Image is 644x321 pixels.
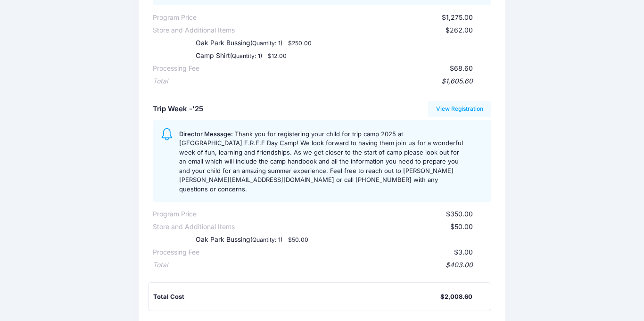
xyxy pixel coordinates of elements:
[235,25,473,35] div: $262.00
[288,236,308,243] small: $50.00
[153,209,197,219] div: Program Price
[440,292,472,302] div: $2,008.60
[199,64,473,74] div: $68.60
[153,105,203,114] h5: Trip Week -'25
[179,130,463,193] span: Thank you for registering your child for trip camp 2025 at [GEOGRAPHIC_DATA] F.R.E.E Day Camp! We...
[446,210,473,218] span: $350.00
[153,64,199,74] div: Processing Fee
[428,101,492,117] a: View Registration
[250,236,282,243] small: (Quantity: 1)
[153,260,168,270] div: Total
[177,235,380,245] div: Oak Park Bussing
[153,222,235,232] div: Store and Additional Items
[153,247,199,257] div: Processing Fee
[153,292,441,302] div: Total Cost
[288,40,312,47] small: $250.00
[268,52,287,59] small: $12.00
[179,130,233,138] span: Director Message:
[177,51,380,61] div: Camp Shirt
[153,76,168,86] div: Total
[442,13,473,21] span: $1,275.00
[199,247,473,257] div: $3.00
[177,38,380,48] div: Oak Park Bussing
[153,25,235,35] div: Store and Additional Items
[230,52,262,59] small: (Quantity: 1)
[250,40,282,47] small: (Quantity: 1)
[168,76,473,86] div: $1,605.60
[153,13,197,23] div: Program Price
[168,260,473,270] div: $403.00
[235,222,473,232] div: $50.00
